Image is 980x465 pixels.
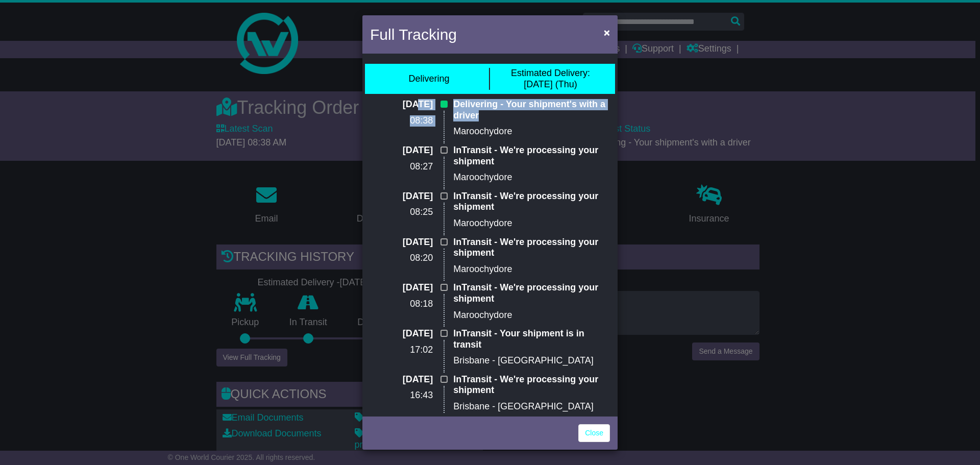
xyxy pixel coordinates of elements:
p: [DATE] [370,374,433,385]
span: × [604,27,610,38]
p: Maroochydore [453,126,610,137]
p: InTransit - We're processing your shipment [453,237,610,259]
p: InTransit - We're processing your shipment [453,282,610,304]
p: Delivering - Your shipment's with a driver [453,99,610,121]
p: [DATE] [370,191,433,202]
p: [DATE] [370,237,433,248]
p: 08:27 [370,161,433,173]
button: Close [599,22,615,43]
p: Maroochydore [453,218,610,229]
p: [DATE] [370,99,433,110]
p: InTransit - Your shipment is in transit [453,328,610,350]
a: Close [578,424,610,442]
p: 17:02 [370,345,433,356]
p: Maroochydore [453,172,610,183]
p: InTransit - We're processing your shipment [453,374,610,396]
span: Estimated Delivery: [511,68,590,78]
p: [DATE] [370,328,433,339]
h4: Full Tracking [370,23,457,46]
p: InTransit - We're processing your shipment [453,191,610,213]
p: 16:43 [370,390,433,401]
p: 08:18 [370,299,433,310]
p: Brisbane - [GEOGRAPHIC_DATA] [453,401,610,412]
p: [DATE] [370,282,433,293]
div: [DATE] (Thu) [511,68,590,90]
p: Brisbane - [GEOGRAPHIC_DATA] [453,355,610,366]
p: 08:38 [370,115,433,127]
p: InTransit - We're processing your shipment [453,145,610,167]
p: 08:20 [370,253,433,264]
div: Delivering [408,74,449,85]
p: Maroochydore [453,310,610,321]
p: Maroochydore [453,264,610,275]
p: 08:25 [370,207,433,218]
p: [DATE] [370,145,433,156]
